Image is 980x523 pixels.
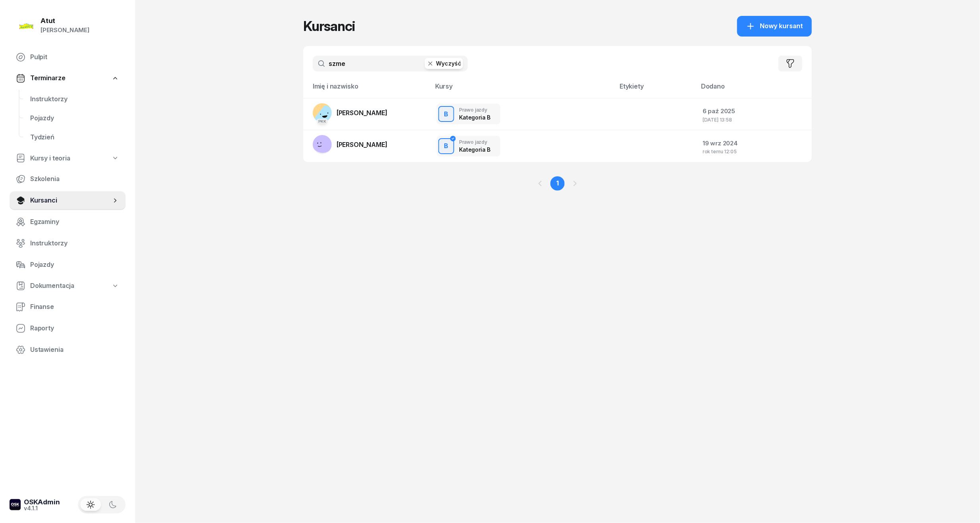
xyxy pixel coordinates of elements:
div: v4.1.1 [24,506,60,511]
a: [PERSON_NAME] [313,135,387,154]
a: Terminarze [10,69,126,87]
span: Instruktorzy [30,238,119,249]
div: 19 wrz 2024 [703,138,806,149]
span: Tydzień [30,132,119,143]
div: Prawo jazdy [459,139,490,145]
th: Imię i nazwisko [303,81,430,98]
a: Dokumentacja [10,277,126,295]
a: Pojazdy [10,255,126,274]
div: rok temu 12:05 [703,149,806,154]
span: Szkolenia [30,174,119,184]
div: OSKAdmin [24,499,60,506]
span: Kursy i teoria [30,153,70,164]
span: Terminarze [30,73,65,83]
a: Egzaminy [10,212,126,232]
div: 6 paź 2025 [703,106,806,116]
th: Kursy [430,81,615,98]
span: Ustawienia [30,345,119,355]
div: PKK [317,119,328,124]
span: [PERSON_NAME] [337,141,387,149]
span: Raporty [30,323,119,334]
div: B [441,139,452,153]
a: PKK[PERSON_NAME] [313,103,387,122]
div: [DATE] 13:58 [703,117,806,122]
a: Raporty [10,319,126,338]
span: Pulpit [30,52,119,62]
img: logo-xs-dark@2x.png [10,499,21,510]
a: Instruktorzy [10,234,126,253]
span: Pojazdy [30,113,119,124]
div: Kategoria B [459,146,490,153]
span: Egzaminy [30,217,119,227]
div: Kategoria B [459,114,490,121]
span: Pojazdy [30,260,119,270]
a: Finanse [10,297,126,317]
button: B [438,106,454,122]
div: B [441,108,452,121]
a: Tydzień [24,128,126,147]
th: Etykiety [615,81,696,98]
div: Atut [41,17,89,24]
a: Kursy i teoria [10,149,126,168]
button: Wyczyść [425,58,463,69]
a: Szkolenia [10,170,126,189]
div: [PERSON_NAME] [41,25,89,35]
span: Dokumentacja [30,281,74,291]
h1: Kursanci [303,19,355,33]
th: Dodano [696,81,812,98]
div: Prawo jazdy [459,107,490,112]
a: Ustawienia [10,340,126,359]
span: Kursanci [30,195,111,206]
a: Instruktorzy [24,90,126,109]
a: Pojazdy [24,109,126,128]
a: Kursanci [10,191,126,210]
span: Nowy kursant [760,21,803,31]
button: B [438,138,454,154]
span: [PERSON_NAME] [337,109,387,117]
span: Instruktorzy [30,94,119,104]
span: Finanse [30,302,119,312]
input: Szukaj [313,56,468,71]
a: 1 [550,176,565,191]
button: Nowy kursant [737,16,812,37]
a: Pulpit [10,48,126,67]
